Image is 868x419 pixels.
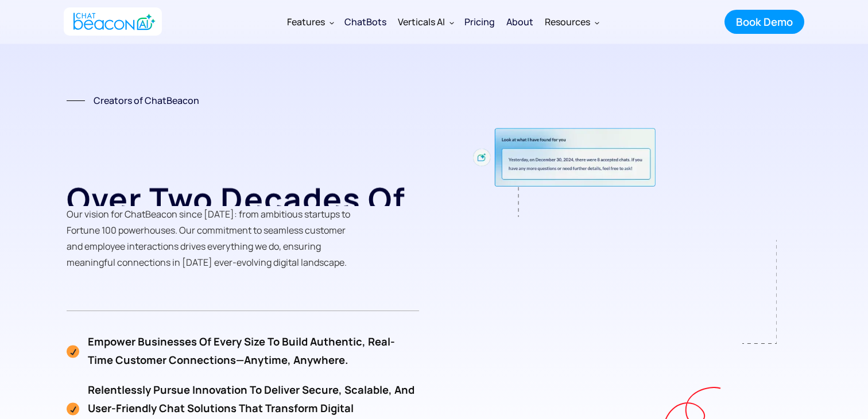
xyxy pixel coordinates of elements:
div: About [506,14,533,30]
div: Pricing [464,14,495,30]
img: Check Icon Orange [67,401,79,416]
div: Verticals AI [398,14,445,30]
a: About [501,8,539,36]
div: Resources [545,14,590,30]
img: Line [67,100,85,101]
img: Dropdown [449,20,454,25]
div: Resources [539,8,604,36]
strong: Empower businesses of every size to build authentic, real-time customer connections—anytime, anyw... [88,334,395,367]
a: Book Demo [724,10,804,34]
a: Pricing [459,7,501,37]
a: ChatBots [339,7,392,37]
div: Creators of ChatBeacon [94,92,199,108]
strong: Over Two Decades of Innovation [67,177,405,258]
img: Dropdown [595,20,599,25]
a: home [64,7,162,36]
div: Features [287,14,325,30]
div: Verticals AI [392,8,459,36]
img: Dropdown [330,20,334,25]
div: ChatBots [344,14,386,30]
img: Check Icon Orange [67,343,79,358]
div: Book Demo [736,14,793,29]
p: Our vision for ChatBeacon since [DATE]: from ambitious startups to Fortune 100 powerhouses. Our c... [67,206,351,270]
div: Features [281,8,339,36]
